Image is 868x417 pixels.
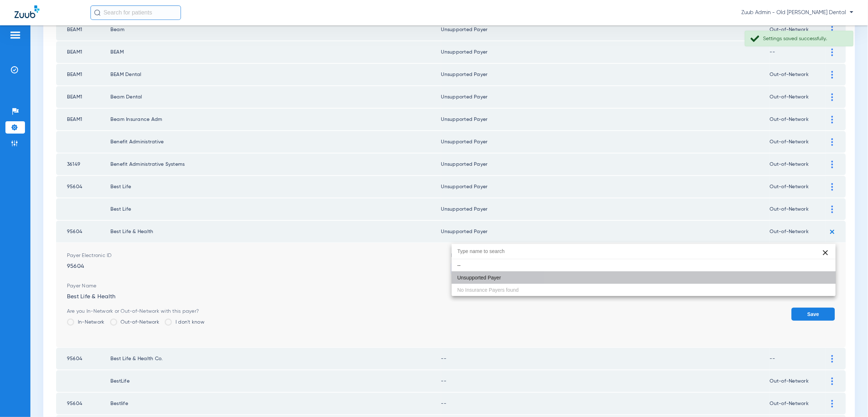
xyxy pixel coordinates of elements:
td: Out-of-Network [770,86,826,108]
td: -- [441,370,770,392]
td: Out-of-Network [770,198,826,220]
img: group-vertical.svg [831,161,833,168]
div: Best Life & Health [67,282,835,300]
img: group-vertical.svg [831,400,833,408]
td: Out-of-Network [770,109,826,130]
img: group-vertical.svg [831,49,833,56]
span: Payer Name [67,282,835,290]
td: Out-of-Network [770,19,826,41]
td: Out-of-Network [770,131,826,153]
label: I don't know [165,319,205,326]
img: group-vertical.svg [831,183,833,191]
td: 95604 [56,393,110,414]
td: Unsupported Payer [441,221,770,243]
td: BestLife [110,370,441,392]
td: BEAM Dental [110,64,441,85]
td: Unsupported Payer [441,176,770,198]
input: dropdown search [452,244,836,259]
img: group-vertical.svg [831,116,833,123]
td: Unsupported Payer [441,109,770,130]
td: Unsupported Payer [441,19,770,41]
div: Are you In-Network or Out-of-Network with this payer? [67,308,205,315]
td: BEAM1 [56,19,110,41]
td: -- [441,393,770,414]
td: Unsupported Payer [441,198,770,220]
img: group-vertical.svg [831,206,833,213]
td: BEAM1 [56,64,110,85]
span: Payer Match in Zuub [451,252,835,259]
div: Settings saved successfully. [763,35,847,42]
td: -- [770,348,826,370]
td: BEAM1 [56,86,110,108]
td: Out-of-Network [770,64,826,85]
td: Best Life & Health Co. [110,348,441,370]
td: -- [770,41,826,63]
input: Search for patients [90,5,181,20]
td: BEAM1 [56,109,110,130]
img: group-vertical.svg [831,93,833,101]
img: group-vertical.svg [831,355,833,363]
td: Out-of-Network [770,153,826,175]
td: Benefit Administrative Systems [110,153,441,175]
td: Unsupported Payer [441,64,770,85]
td: BEAM [110,41,441,63]
td: Beam [110,19,441,41]
button: Clear [817,244,834,261]
img: Search Icon [94,9,101,16]
td: Unsupported Payer [441,153,770,175]
td: Benefit Administrative [110,131,441,153]
div: 95604 [67,252,451,275]
img: group-vertical.svg [831,26,833,34]
td: 95604 [56,348,110,370]
td: Unsupported Payer [441,131,770,153]
td: Out-of-Network [770,393,826,414]
button: Save [792,308,835,321]
td: Unsupported Payer [441,41,770,63]
td: -- [441,348,770,370]
img: group-vertical.svg [831,378,833,385]
td: Best Life & Health [110,221,441,243]
app-insurance-payer-mapping-network-stat: Are you In-Network or Out-of-Network with this payer? [67,308,205,331]
td: Beam Insurance Adm [110,109,441,130]
img: plus.svg [826,226,838,238]
img: Zuub Logo [14,5,39,18]
span: Payer Electronic ID [67,252,451,259]
img: group-vertical.svg [831,71,833,79]
iframe: Chat Widget [832,382,868,417]
span: Zuub Admin - Old [PERSON_NAME] Dental [742,9,854,16]
img: group-vertical.svg [831,138,833,146]
td: Unsupported Payer [441,86,770,108]
td: Beam Dental [110,86,441,108]
img: hamburger-icon [9,31,21,39]
td: BEAM1 [56,41,110,63]
span: Unsupported Payer [455,266,502,272]
label: Out-of-Network [110,319,160,326]
td: Out-of-Network [770,370,826,392]
td: 95604 [56,221,110,243]
td: Best Life [110,176,441,198]
td: 36149 [56,153,110,175]
td: Out-of-Network [770,221,826,243]
td: Out-of-Network [770,176,826,198]
td: 95604 [56,176,110,198]
td: Bestlife [110,393,441,414]
td: Best Life [110,198,441,220]
label: In-Network [67,319,105,326]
